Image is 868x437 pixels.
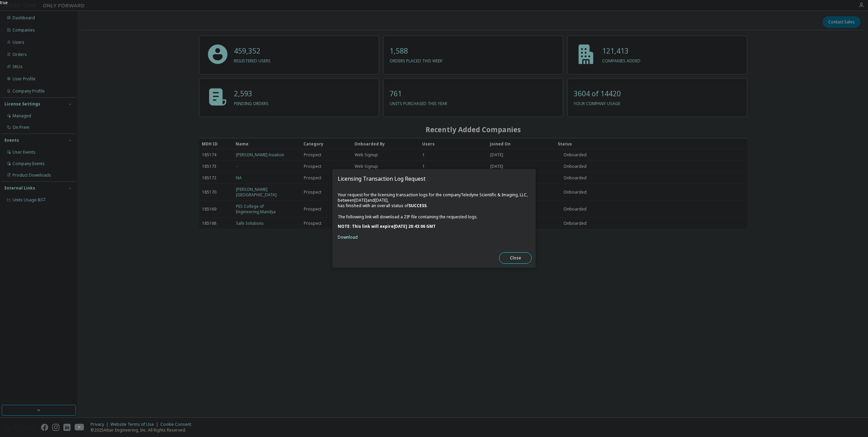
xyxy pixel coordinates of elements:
h2: Licensing Transaction Log Request [332,169,536,188]
button: Close [499,252,532,264]
a: Download [338,234,358,240]
p: The following link will download a ZIP file containing the requested logs. [338,214,530,220]
div: Your request for the licensing transaction logs for the company Teledyne Scientific & Imaging, LL... [338,192,530,240]
b: NOTE: This link will expire [DATE] 20:43:06 GMT [338,223,436,229]
b: SUCCESS [409,203,427,208]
